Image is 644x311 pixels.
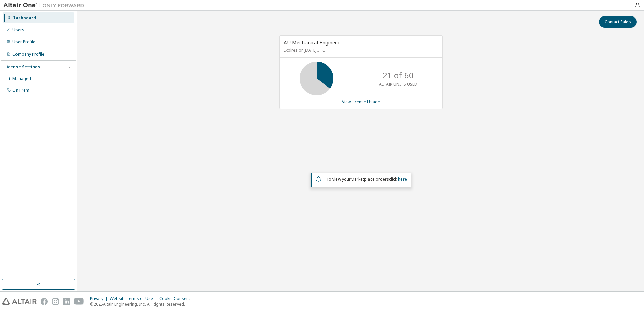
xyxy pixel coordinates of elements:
a: here [398,176,407,182]
span: AU Mechanical Engineer [284,39,340,46]
img: facebook.svg [41,298,48,305]
img: altair_logo.svg [2,298,37,305]
div: On Prem [12,88,29,93]
p: ALTAIR UNITS USED [379,81,417,87]
div: Dashboard [12,15,36,21]
a: View License Usage [342,99,380,105]
button: Contact Sales [599,16,637,28]
img: Altair One [3,2,88,9]
p: © 2025 Altair Engineering, Inc. All Rights Reserved. [90,301,194,307]
em: Marketplace orders [351,176,389,182]
img: instagram.svg [52,298,59,305]
div: Company Profile [12,51,44,57]
div: Managed [12,76,31,81]
div: Cookie Consent [159,296,194,301]
div: Privacy [90,296,110,301]
span: To view your click [326,176,407,182]
img: youtube.svg [74,298,84,305]
img: linkedin.svg [63,298,70,305]
p: 21 of 60 [383,70,414,81]
div: User Profile [12,39,35,45]
div: License Settings [4,64,40,70]
div: Users [12,27,24,33]
p: Expires on [DATE] UTC [284,47,437,53]
div: Website Terms of Use [110,296,159,301]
